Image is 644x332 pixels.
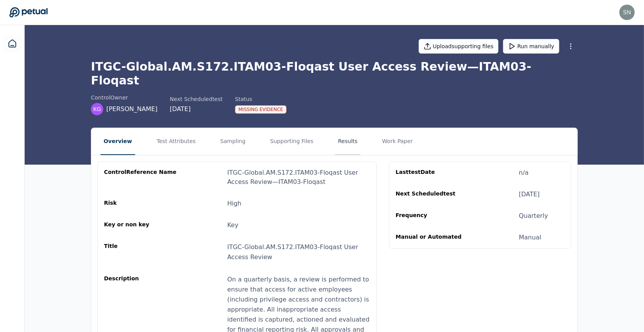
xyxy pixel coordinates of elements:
span: KG [93,105,101,113]
nav: Tabs [91,128,577,155]
button: Overview [101,128,135,155]
div: control Reference Name [104,168,178,187]
div: Next Scheduled test [396,190,470,199]
button: Uploadsupporting files [419,39,499,54]
a: Dashboard [3,34,22,53]
button: More Options [564,39,578,53]
div: [DATE] [519,190,540,199]
img: snir+klaviyo@petual.ai [619,5,635,20]
div: Title [104,242,178,262]
div: Risk [104,199,178,208]
a: Go to Dashboard [9,7,48,18]
div: control Owner [91,94,158,101]
button: Results [335,128,361,155]
button: Run manually [503,39,559,54]
div: High [227,199,241,208]
div: Frequency [396,211,470,221]
div: ITGC-Global.AM.S172.ITAM03-Floqast User Access Review — ITAM03-Floqast [227,168,370,187]
span: [PERSON_NAME] [106,104,158,114]
div: [DATE] [170,104,223,114]
div: Key or non key [104,221,178,230]
div: Key [227,221,238,230]
h1: ITGC-Global.AM.S172.ITAM03-Floqast User Access Review — ITAM03-Floqast [91,60,578,88]
button: Work Paper [379,128,416,155]
button: Test Attributes [154,128,199,155]
button: Sampling [217,128,249,155]
button: Supporting Files [267,128,316,155]
span: ITGC-Global.AM.S172.ITAM03-Floqast User Access Review [227,243,358,261]
div: Next Scheduled test [170,95,223,103]
div: Manual or Automated [396,233,470,242]
div: Last test Date [396,168,470,177]
div: Missing Evidence [235,105,287,114]
div: Quarterly [519,211,548,221]
div: Manual [519,233,541,242]
div: n/a [519,168,528,177]
div: Status [235,95,287,103]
